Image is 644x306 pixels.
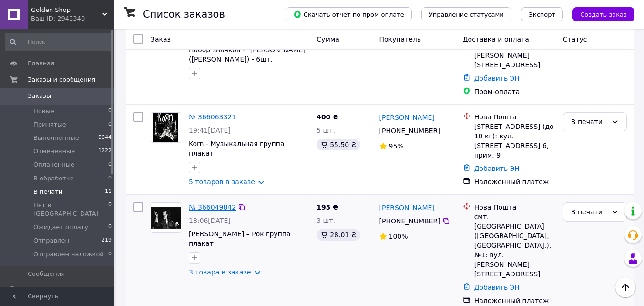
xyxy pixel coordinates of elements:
[189,113,236,121] a: № 366063321
[379,35,421,43] span: Покупатель
[463,35,529,43] span: Доставка и оплата
[151,112,181,143] a: Фото товару
[189,217,231,224] span: 18:06[DATE]
[474,122,555,160] div: [STREET_ADDRESS] (до 10 кг): вул. [STREET_ADDRESS] 6, прим. 9
[33,120,66,129] span: Принятые
[474,165,520,172] a: Добавить ЭН
[317,127,335,134] span: 5 шт.
[98,134,112,142] span: 5644
[33,107,54,116] span: Новые
[98,147,112,156] span: 1222
[28,286,82,295] span: Товары и услуги
[151,35,171,43] span: Заказ
[189,230,291,247] a: [PERSON_NAME] – Рок группа плакат
[108,250,112,259] span: 0
[151,202,181,233] a: Фото товару
[143,9,225,20] h1: Список заказов
[580,11,627,18] span: Создать заказ
[379,203,435,212] a: [PERSON_NAME]
[33,188,62,196] span: В печати
[317,139,360,150] div: 55.50 ₴
[189,178,255,186] a: 5 товаров в заказе
[33,147,75,156] span: Отмененные
[33,160,74,169] span: Оплаченные
[31,6,102,14] span: Golden Shop
[31,14,114,23] div: Ваш ID: 2943340
[189,268,251,276] a: 3 товара в заказе
[615,277,635,297] button: Наверх
[33,236,69,245] span: Отправлен
[474,296,555,306] div: Наложенный платеж
[378,124,442,137] div: [PHONE_NUMBER]
[28,270,65,278] span: Сообщения
[189,203,236,211] a: № 366049842
[474,87,555,96] div: Пром-оплата
[389,142,404,150] span: 95%
[474,212,555,279] div: смт. [GEOGRAPHIC_DATA] ([GEOGRAPHIC_DATA], [GEOGRAPHIC_DATA].), №1: вул. [PERSON_NAME][STREET_ADD...
[189,127,231,134] span: 19:41[DATE]
[286,7,412,21] button: Скачать отчет по пром-оплате
[571,116,607,127] div: В печати
[293,10,404,19] span: Скачать отчет по пром-оплате
[28,92,51,100] span: Заказы
[389,232,408,240] span: 100%
[474,74,520,82] a: Добавить ЭН
[378,214,442,228] div: [PHONE_NUMBER]
[317,229,360,241] div: 28.01 ₴
[33,134,79,142] span: Выполненные
[189,140,285,157] a: Korn - Музыкальная группа плакат
[571,207,607,217] div: В печати
[153,113,179,142] img: Фото товару
[33,250,104,259] span: Отправлен наложкой
[429,11,504,18] span: Управление статусами
[572,7,634,21] button: Создать заказ
[33,174,74,183] span: В обработке
[317,35,339,43] span: Сумма
[317,217,335,224] span: 3 шт.
[474,177,555,187] div: Наложенный платеж
[33,223,88,232] span: Ожидает оплату
[108,201,112,218] span: 0
[474,284,520,291] a: Добавить ЭН
[521,7,563,21] button: Экспорт
[563,35,587,43] span: Статус
[317,203,338,211] span: 195 ₴
[102,236,112,245] span: 219
[317,113,338,121] span: 400 ₴
[474,112,555,122] div: Нова Пошта
[108,107,112,116] span: 0
[563,10,634,18] a: Создать заказ
[421,7,511,21] button: Управление статусами
[28,59,54,68] span: Главная
[108,174,112,183] span: 0
[474,202,555,212] div: Нова Пошта
[108,223,112,232] span: 0
[379,113,435,122] a: [PERSON_NAME]
[5,33,112,51] input: Поиск
[108,160,112,169] span: 0
[33,201,108,218] span: Нет в [GEOGRAPHIC_DATA]
[108,120,112,129] span: 0
[28,75,95,84] span: Заказы и сообщения
[151,207,181,229] img: Фото товару
[529,11,555,18] span: Экспорт
[105,188,112,196] span: 11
